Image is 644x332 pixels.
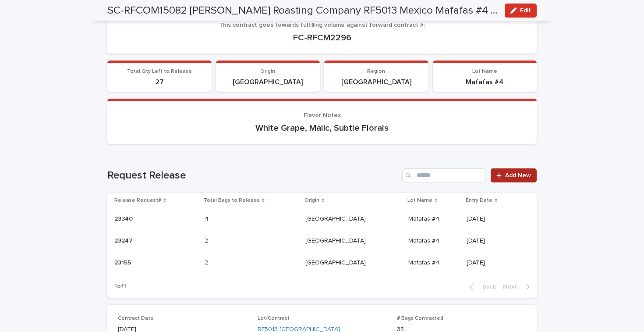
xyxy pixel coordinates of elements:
[329,78,423,86] p: [GEOGRAPHIC_DATA]
[107,276,133,297] p: 1 of 1
[467,259,523,267] p: [DATE]
[407,196,432,205] p: Lot Name
[205,257,210,267] p: 2
[107,208,537,230] tr: 2334023340 44 [GEOGRAPHIC_DATA][GEOGRAPHIC_DATA] Mafafas #4Mafafas #4 [DATE]
[107,169,399,182] h1: Request Release
[472,69,497,74] span: Lot Name
[304,112,341,118] span: Flavor Notes
[118,316,154,321] span: Contract Date
[463,283,499,291] button: Back
[113,78,206,86] p: 27
[260,69,275,74] span: Origin
[204,196,260,205] p: Total Bags to Release
[107,230,537,252] tr: 2324723247 22 [GEOGRAPHIC_DATA][GEOGRAPHIC_DATA] Mafafas #4Mafafas #4 [DATE]
[520,7,531,14] span: Edit
[408,236,441,245] p: Mafafas #4
[114,214,134,223] p: 23340
[466,196,492,205] p: Entry Date
[505,4,537,18] button: Edit
[114,196,161,205] p: Release Request#
[438,78,532,86] p: Mafafas #4
[304,196,319,205] p: Origin
[221,78,315,86] p: [GEOGRAPHIC_DATA]
[118,32,526,43] p: FC-RFCM2296
[503,284,522,290] span: Next
[205,214,210,223] p: 4
[367,69,385,74] span: Region
[205,236,210,245] p: 2
[499,283,537,291] button: Next
[467,237,523,245] p: [DATE]
[408,214,441,223] p: Mafafas #4
[219,22,425,28] span: This contract goes towards fulfilling volume against forward contract #:
[107,4,498,17] h2: SC-RFCOM15082 Amaya Roasting Company RF5013 Mexico Mafafas #4 27 bags left to release
[305,257,368,267] p: [GEOGRAPHIC_DATA]
[258,316,290,321] span: Lot/Contract
[118,123,526,133] p: White Grape, Malic, Subtle Florals
[477,284,496,290] span: Back
[397,316,443,321] span: # Bags Contracted
[127,69,192,74] span: Total Qty Left to Release
[402,168,485,182] input: Search
[305,214,368,223] p: [GEOGRAPHIC_DATA]
[505,172,531,178] span: Add New
[114,236,134,245] p: 23247
[114,257,133,267] p: 23155
[467,215,523,223] p: [DATE]
[107,252,537,274] tr: 2315523155 22 [GEOGRAPHIC_DATA][GEOGRAPHIC_DATA] Mafafas #4Mafafas #4 [DATE]
[305,236,368,245] p: [GEOGRAPHIC_DATA]
[408,257,441,267] p: Mafafas #4
[491,168,537,182] a: Add New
